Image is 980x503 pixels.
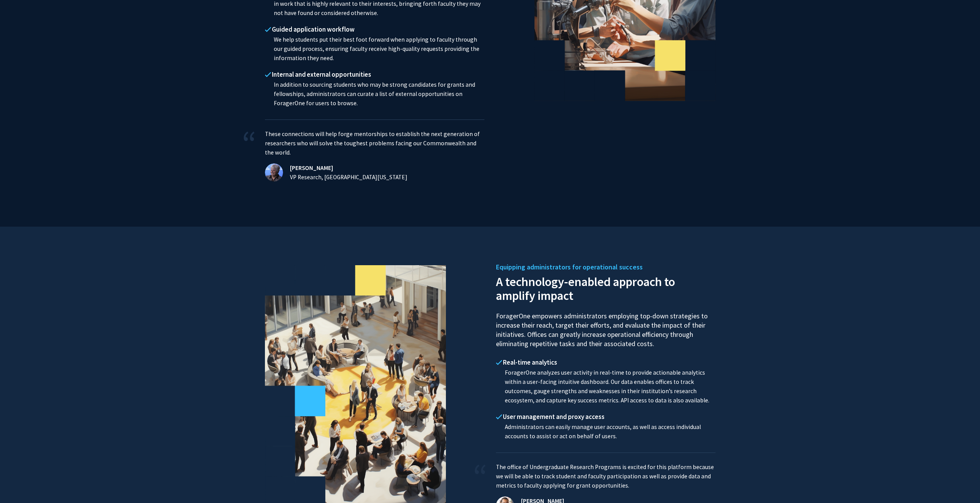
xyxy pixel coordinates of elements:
[265,71,484,78] h4: Internal and external opportunities
[496,463,715,490] p: The office of Undergraduate Research Programs is excited for this platform because we will be abl...
[496,304,715,348] p: ForagerOne empowers administrators employing top-down strategies to increase their reach, target ...
[265,130,484,157] p: These connections will help forge mentorships to establish the next generation of researchers who...
[496,261,715,273] h5: Equipping administrators for operational success
[496,368,715,405] p: ForagerOne analyzes user activity in real-time to provide actionable analytics within a user-faci...
[265,35,484,63] p: We help students put their best foot forward when applying to faculty through our guided process,...
[496,413,715,421] h4: User management and proxy access
[265,163,283,182] img: Lisa Cassis
[6,468,33,497] iframe: Chat
[284,173,484,182] p: VP Research, [GEOGRAPHIC_DATA][US_STATE]
[284,163,484,173] h4: [PERSON_NAME]
[496,273,715,303] h2: A technology-enabled approach to amplify impact
[496,358,715,366] h4: Real-time analytics
[496,422,715,441] p: Administrators can easily manage user accounts, as well as access individual accounts to assist o...
[265,25,484,33] h4: Guided application workflow
[265,80,484,108] p: In addition to sourcing students who may be strong candidates for grants and fellowships, adminis...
